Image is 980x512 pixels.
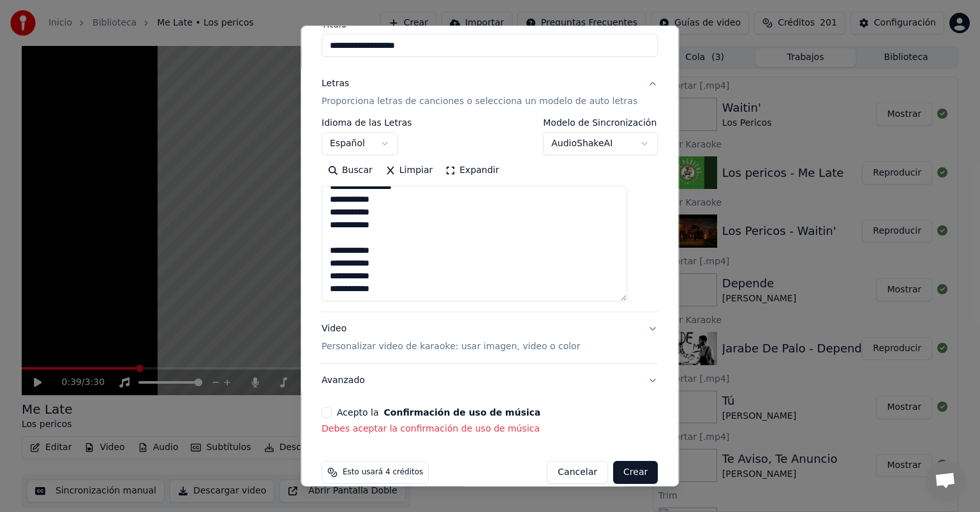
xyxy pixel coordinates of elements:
[322,423,658,435] p: Debes aceptar la confirmación de uso de música
[322,77,349,90] div: Letras
[544,118,658,127] label: Modelo de Sincronización
[343,467,423,478] span: Esto usará 4 créditos
[337,408,540,417] label: Acepto la
[379,160,439,181] button: Limpiar
[322,160,379,181] button: Buscar
[547,461,609,484] button: Cancelar
[322,20,658,29] label: Título
[322,67,658,118] button: LetrasProporciona letras de canciones o selecciona un modelo de auto letras
[322,312,658,363] button: VideoPersonalizar video de karaoke: usar imagen, video o color
[322,118,412,127] label: Idioma de las Letras
[440,160,506,181] button: Expandir
[322,364,658,397] button: Avanzado
[322,118,658,312] div: LetrasProporciona letras de canciones o selecciona un modelo de auto letras
[384,408,541,417] button: Acepto la
[322,95,637,108] p: Proporciona letras de canciones o selecciona un modelo de auto letras
[613,461,658,484] button: Crear
[322,340,580,353] p: Personalizar video de karaoke: usar imagen, video o color
[322,322,580,353] div: Video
